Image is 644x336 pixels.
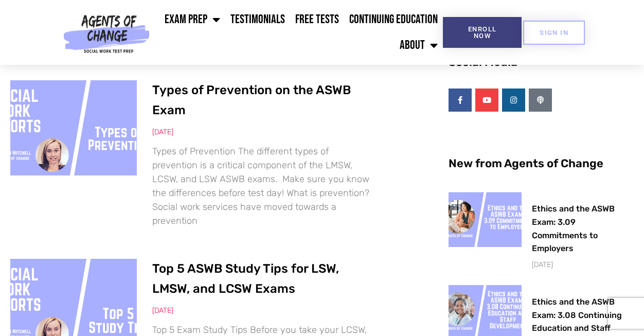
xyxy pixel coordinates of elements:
[152,83,351,117] a: Types of Prevention on the ASWB Exam
[344,7,443,32] a: Continuing Education
[152,261,339,295] a: Top 5 ASWB Study Tips for LSW, LMSW, and LCSW Exams
[225,7,290,32] a: Testimonials
[159,7,225,32] a: Exam Prep
[449,57,632,68] h4: Social Media
[154,7,443,58] nav: Menu
[523,21,585,45] a: SIGN IN
[152,306,173,315] span: [DATE]
[152,128,173,136] span: [DATE]
[540,29,568,36] span: SIGN IN
[532,260,553,269] span: [DATE]
[290,7,344,32] a: Free Tests
[152,145,371,228] p: Types of Prevention The different types of prevention is a critical component of the LMSW, LCSW, ...
[459,26,505,39] span: Enroll Now
[449,158,632,169] h4: New from Agents of Change
[443,17,522,48] a: Enroll Now
[395,32,443,58] a: About
[532,204,615,253] a: Ethics and the ASWB Exam: 3.09 Commitments to Employers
